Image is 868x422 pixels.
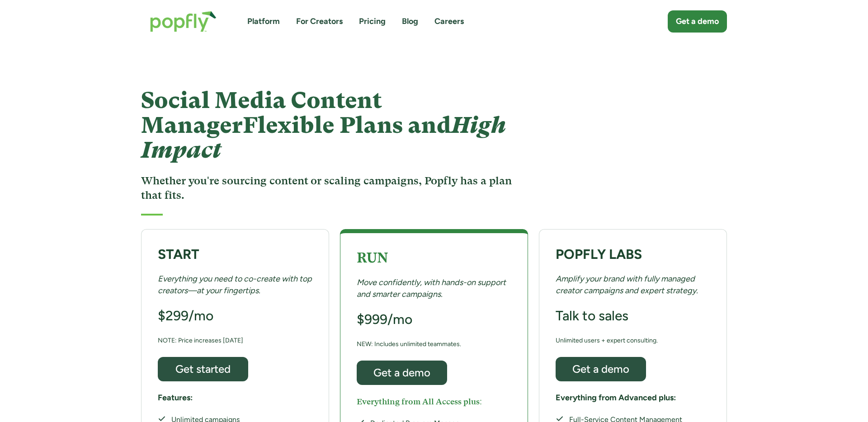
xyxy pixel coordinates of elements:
em: Move confidently, with hands-on support and smarter campaigns. [357,277,506,299]
h5: Features: [158,392,193,403]
h3: $999/mo [357,311,412,328]
div: NOTE: Price increases [DATE] [158,335,243,346]
a: Platform [247,16,280,27]
a: Pricing [359,16,386,27]
div: Get a demo [676,16,719,27]
strong: POPFLY LABS [556,246,642,263]
div: Unlimited users + expert consulting. [556,335,658,346]
strong: RUN [357,250,388,266]
a: Get a demo [357,361,447,385]
em: High Impact [141,112,506,163]
h3: $299/mo [158,307,213,324]
h3: Whether you're sourcing content or scaling campaigns, Popfly has a plan that fits. [141,173,516,203]
a: Blog [402,16,418,27]
a: Get started [158,357,248,381]
h3: Talk to sales [556,307,628,324]
div: Get started [166,363,240,375]
em: Amplify your brand with fully managed creator campaigns and expert strategy. [556,274,698,295]
a: Get a demo [556,357,646,381]
div: Get a demo [564,363,638,375]
h5: Everything from All Access plus: [357,396,482,407]
h5: Everything from Advanced plus: [556,392,676,403]
strong: START [158,246,199,263]
div: Get a demo [365,367,439,378]
a: home [141,2,226,41]
a: Get a demo [668,10,727,33]
span: Flexible Plans and [141,112,506,163]
h1: Social Media Content Manager [141,88,516,163]
a: Careers [434,16,464,27]
a: For Creators [296,16,343,27]
em: Everything you need to co-create with top creators—at your fingertips. [158,274,312,295]
div: NEW: Includes unlimited teammates. [357,338,461,350]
